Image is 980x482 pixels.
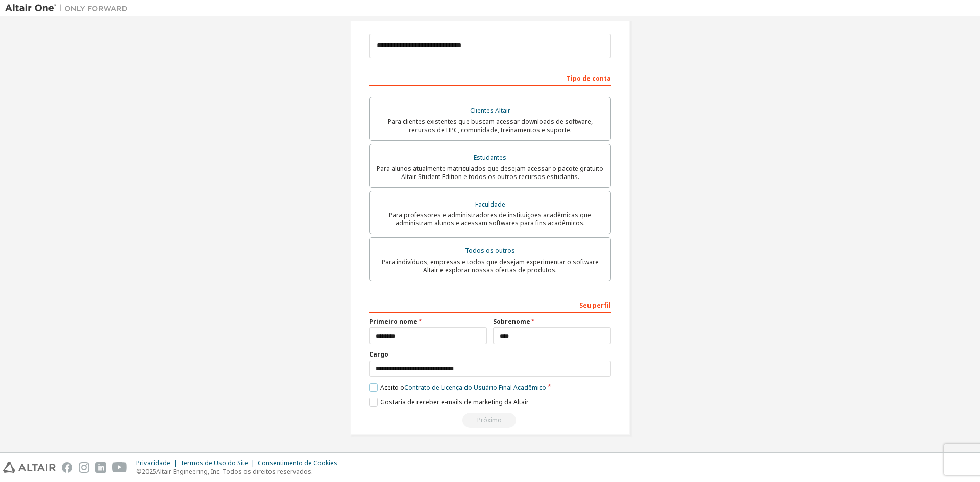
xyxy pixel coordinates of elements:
font: Gostaria de receber e-mails de marketing da Altair [380,398,529,407]
font: Para clientes existentes que buscam acessar downloads de software, recursos de HPC, comunidade, t... [388,117,593,134]
font: Tipo de conta [567,74,611,83]
font: Primeiro nome [369,317,418,326]
img: Altair Um [5,3,133,13]
font: Para alunos atualmente matriculados que desejam acessar o pacote gratuito Altair Student Edition ... [377,164,603,181]
font: © [136,467,142,476]
font: Privacidade [136,459,170,467]
div: Read and acccept EULA to continue [369,413,611,428]
font: Cargo [369,350,388,359]
img: linkedin.svg [95,462,106,473]
font: 2025 [142,467,156,476]
font: Para professores e administradores de instituições acadêmicas que administram alunos e acessam so... [389,211,591,227]
font: Clientes Altair [470,106,510,115]
font: Todos os outros [465,246,515,255]
img: youtube.svg [112,462,127,473]
font: Consentimento de Cookies [258,459,337,467]
font: Acadêmico [513,383,546,392]
font: Faculdade [475,200,505,209]
font: Aceito o [380,383,404,392]
img: facebook.svg [62,462,72,473]
img: altair_logo.svg [3,462,56,473]
font: Estudantes [474,153,506,162]
img: instagram.svg [79,462,89,473]
font: Seu perfil [579,301,611,310]
font: Sobrenome [493,317,530,326]
font: Termos de Uso do Site [180,459,248,467]
font: Para indivíduos, empresas e todos que desejam experimentar o software Altair e explorar nossas of... [382,258,599,274]
font: Contrato de Licença do Usuário Final [404,383,512,392]
font: Altair Engineering, Inc. Todos os direitos reservados. [156,467,313,476]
